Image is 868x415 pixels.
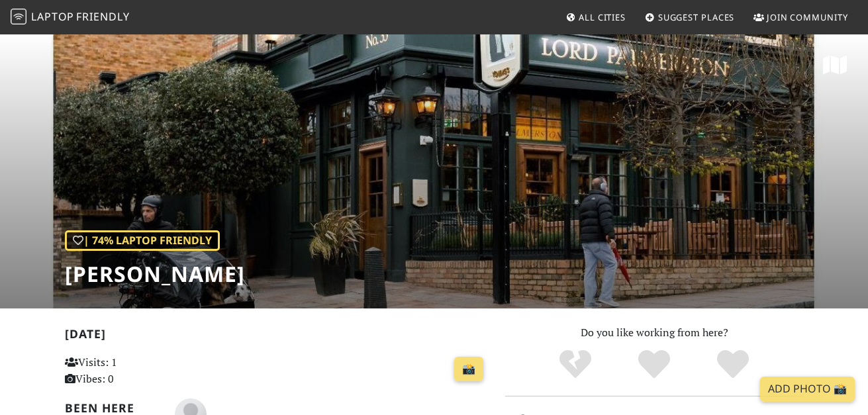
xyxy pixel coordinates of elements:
a: Suggest Places [640,5,740,29]
a: Join Community [748,5,853,29]
span: Laptop [31,9,74,24]
h1: [PERSON_NAME] [65,261,245,287]
span: Suggest Places [658,11,735,23]
a: All Cities [560,5,631,29]
span: Friendly [76,9,129,24]
p: Visits: 1 Vibes: 0 [65,354,196,388]
a: 📸 [454,357,483,382]
p: Do you like working from here? [505,324,804,342]
h2: [DATE] [65,327,489,346]
div: Yes [615,348,694,381]
div: Definitely! [693,348,772,381]
h2: Been here [65,401,159,415]
a: LaptopFriendly LaptopFriendly [11,6,130,29]
span: All Cities [579,11,626,23]
span: Join Community [767,11,848,23]
a: Add Photo 📸 [760,377,855,402]
div: No [536,348,615,381]
img: LaptopFriendly [11,9,26,24]
div: | 74% Laptop Friendly [65,230,220,252]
